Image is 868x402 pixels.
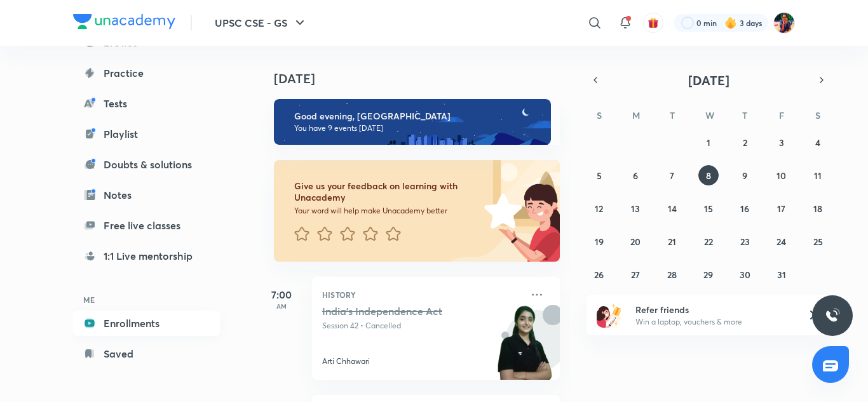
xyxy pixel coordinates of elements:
[604,71,813,89] button: [DATE]
[808,132,828,152] button: October 4, 2025
[490,305,560,392] img: unacademy
[740,203,749,215] abbr: October 16, 2025
[589,264,609,285] button: October 26, 2025
[704,203,713,215] abbr: October 15, 2025
[735,231,755,251] button: October 23, 2025
[662,231,682,251] button: October 21, 2025
[704,236,713,248] abbr: October 22, 2025
[670,109,675,121] abbr: Tuesday
[73,289,220,311] h6: ME
[322,287,522,302] p: History
[776,170,786,182] abbr: October 10, 2025
[633,170,638,182] abbr: October 6, 2025
[688,72,729,89] span: [DATE]
[771,198,792,218] button: October 17, 2025
[643,13,663,33] button: avatar
[771,165,792,185] button: October 10, 2025
[662,264,682,285] button: October 28, 2025
[73,182,220,208] a: Notes
[631,203,640,215] abbr: October 13, 2025
[632,109,640,121] abbr: Monday
[597,109,602,121] abbr: Sunday
[294,111,539,122] h6: Good evening, [GEOGRAPHIC_DATA]
[698,198,719,218] button: October 15, 2025
[207,10,315,36] button: UPSC CSE - GS
[589,231,609,251] button: October 19, 2025
[294,206,480,216] p: Your word will help make Unacademy better
[740,269,750,281] abbr: October 30, 2025
[595,203,603,215] abbr: October 12, 2025
[322,356,370,367] p: Arti Chhawari
[670,170,674,182] abbr: October 7, 2025
[698,165,719,185] button: October 8, 2025
[294,180,480,203] h6: Give us your feedback on learning with Unacademy
[256,287,307,302] h5: 7:00
[771,264,792,285] button: October 31, 2025
[777,203,785,215] abbr: October 17, 2025
[703,269,713,281] abbr: October 29, 2025
[735,198,755,218] button: October 16, 2025
[648,17,659,29] img: avatar
[776,236,786,248] abbr: October 24, 2025
[808,231,828,251] button: October 25, 2025
[589,165,609,185] button: October 5, 2025
[597,170,602,182] abbr: October 5, 2025
[625,198,646,218] button: October 13, 2025
[294,123,539,133] p: You have 9 events [DATE]
[635,316,792,328] p: Win a laptop, vouchers & more
[667,269,677,281] abbr: October 28, 2025
[668,236,676,248] abbr: October 21, 2025
[441,160,560,262] img: feedback_image
[808,198,828,218] button: October 18, 2025
[705,109,714,121] abbr: Wednesday
[73,311,220,336] a: Enrollments
[625,231,646,251] button: October 20, 2025
[594,269,604,281] abbr: October 26, 2025
[73,91,220,116] a: Tests
[735,165,755,185] button: October 9, 2025
[73,152,220,177] a: Doubts & solutions
[771,132,792,152] button: October 3, 2025
[73,60,220,86] a: Practice
[808,165,828,185] button: October 11, 2025
[635,303,792,316] h6: Refer friends
[595,236,604,248] abbr: October 19, 2025
[815,109,820,121] abbr: Saturday
[779,109,784,121] abbr: Friday
[742,170,747,182] abbr: October 9, 2025
[73,213,220,238] a: Free live classes
[597,302,622,328] img: referral
[698,132,719,152] button: October 1, 2025
[706,170,711,182] abbr: October 8, 2025
[73,341,220,366] a: Saved
[735,132,755,152] button: October 2, 2025
[825,308,840,323] img: ttu
[668,203,677,215] abbr: October 14, 2025
[740,236,750,248] abbr: October 23, 2025
[773,12,795,34] img: Solanki Ghorai
[779,137,784,149] abbr: October 3, 2025
[743,137,747,149] abbr: October 2, 2025
[625,264,646,285] button: October 27, 2025
[256,302,307,310] p: AM
[274,71,573,86] h4: [DATE]
[662,198,682,218] button: October 14, 2025
[735,264,755,285] button: October 30, 2025
[625,165,646,185] button: October 6, 2025
[815,137,820,149] abbr: October 4, 2025
[742,109,747,121] abbr: Thursday
[724,17,737,29] img: streak
[322,305,480,318] h5: India's Independence Act
[662,165,682,185] button: October 7, 2025
[813,203,822,215] abbr: October 18, 2025
[631,269,640,281] abbr: October 27, 2025
[771,231,792,251] button: October 24, 2025
[73,14,175,32] a: Company Logo
[814,170,822,182] abbr: October 11, 2025
[698,264,719,285] button: October 29, 2025
[73,14,175,29] img: Company Logo
[73,243,220,269] a: 1:1 Live mentorship
[322,320,522,332] p: Session 42 • Cancelled
[589,198,609,218] button: October 12, 2025
[73,121,220,147] a: Playlist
